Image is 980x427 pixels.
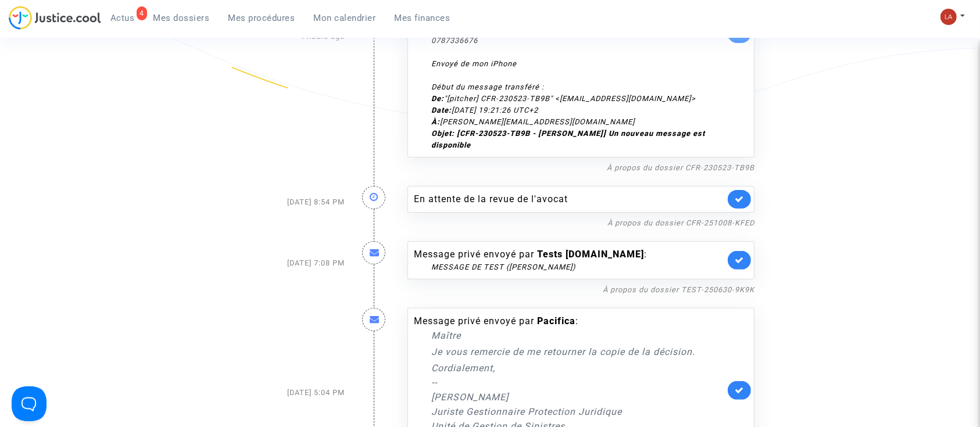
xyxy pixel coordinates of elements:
[431,377,437,388] span: --
[431,70,725,93] div: Début du message transféré :
[431,106,452,114] b: Date:
[431,93,725,151] div: "[pitcher] CFR-230523-TB9B" <[EMAIL_ADDRESS][DOMAIN_NAME]> [DATE] 19:21:26 UTC+2 [PERSON_NAME][EM...
[431,406,622,417] span: Juriste Gestionnaire Protection Juridique
[395,13,450,23] span: Mes finances
[101,9,144,27] a: 4Actus
[414,247,725,273] div: Message privé envoyé par :
[217,174,353,229] div: [DATE] 8:54 PM
[537,249,644,260] b: Tests [DOMAIN_NAME]
[314,13,376,23] span: Mon calendrier
[217,229,353,296] div: [DATE] 7:08 PM
[607,218,754,227] a: À propos du dossier CFR-251008-KFED
[431,261,725,273] div: MESSAGE DE TEST ([PERSON_NAME])
[607,163,754,172] a: À propos du dossier CFR-230523-TB9B
[431,58,725,70] div: Envoyé de mon iPhone
[110,13,135,23] span: Actus
[305,9,385,27] a: Mon calendrier
[414,192,725,206] div: En attente de la revue de l'avocat
[137,6,147,20] div: 4
[431,94,444,103] b: De:
[603,285,754,294] a: À propos du dossier TEST-250630-9K9K
[153,13,210,23] span: Mes dossiers
[12,386,47,421] iframe: Help Scout Beacon - Open
[9,6,101,30] img: jc-logo.svg
[431,129,455,138] b: Objet:
[431,328,725,343] p: Maître
[431,35,725,46] div: 0787336676
[144,9,219,27] a: Mes dossiers
[228,13,295,23] span: Mes procédures
[537,315,575,326] b: Pacifica
[431,363,495,374] span: Cordialement,
[219,9,305,27] a: Mes procédures
[431,129,705,149] b: [CFR-230523-TB9B - [PERSON_NAME]] Un nouveau message est disponible
[385,9,460,27] a: Mes finances
[940,9,957,25] img: 3f9b7d9779f7b0ffc2b90d026f0682a9
[431,117,440,126] b: À:
[431,392,509,403] span: [PERSON_NAME]
[431,345,725,359] p: Je vous remercie de me retourner la copie de la décision.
